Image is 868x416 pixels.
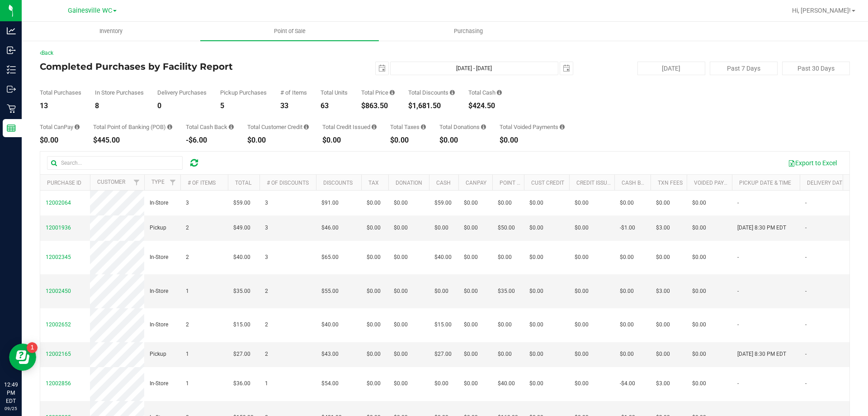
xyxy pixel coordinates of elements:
span: Gainesville WC [68,7,112,14]
span: $0.00 [575,224,589,232]
div: Total Units [321,90,348,96]
a: Cash [436,180,451,186]
span: [DATE] 8:30 PM EDT [737,350,786,359]
span: $15.00 [233,320,250,329]
span: $0.00 [434,224,448,232]
span: - [737,287,739,296]
span: 3 [186,199,189,207]
inline-svg: Inbound [7,46,16,55]
span: $0.00 [367,287,381,296]
div: # of Items [280,90,307,96]
a: Filter [165,175,180,190]
span: 2 [265,287,268,296]
div: Pickup Purchases [220,90,267,96]
span: $0.00 [575,320,589,329]
span: $0.00 [464,320,478,329]
i: Sum of all voided payment transaction amounts, excluding tips and transaction fees, for all purch... [560,124,565,130]
span: $59.00 [434,199,452,207]
div: $445.00 [93,137,172,144]
div: $0.00 [500,137,565,144]
span: $0.00 [464,253,478,262]
i: Sum of the successful, non-voided payments using account credit for all purchases in the date range. [304,124,309,130]
span: $0.00 [367,253,381,262]
a: Type [151,179,165,185]
input: Search... [47,156,183,170]
a: Point of Banking (POB) [500,180,564,186]
span: $15.00 [434,320,452,329]
span: $0.00 [692,320,706,329]
span: $0.00 [692,379,706,388]
span: $0.00 [367,320,381,329]
inline-svg: Reports [7,124,16,133]
p: 09/25 [4,405,18,412]
div: -$6.00 [186,137,234,144]
span: In-Store [150,320,168,329]
div: $0.00 [390,137,426,144]
a: Voided Payment [694,180,739,186]
span: $0.00 [656,320,670,329]
span: $40.00 [498,379,515,388]
span: $0.00 [620,199,634,207]
span: Pickup [150,350,166,359]
span: $0.00 [620,253,634,262]
span: 12002652 [46,321,71,328]
span: 1 [186,379,189,388]
span: - [737,320,739,329]
div: Total Voided Payments [500,124,565,130]
button: [DATE] [637,62,705,75]
span: $50.00 [498,224,515,232]
span: In-Store [150,287,168,296]
span: Inventory [87,27,135,35]
span: - [805,253,807,262]
inline-svg: Retail [7,104,16,113]
a: Purchase ID [47,180,81,186]
span: Point of Sale [262,27,318,35]
span: In-Store [150,199,168,207]
span: $27.00 [233,350,250,359]
button: Past 7 Days [710,62,778,75]
inline-svg: Analytics [7,26,16,35]
span: - [737,379,739,388]
span: $0.00 [498,350,512,359]
a: Cash Back [622,180,651,186]
a: Inventory [22,22,200,41]
span: $65.00 [321,253,339,262]
span: $0.00 [692,253,706,262]
span: $49.00 [233,224,250,232]
span: $0.00 [394,320,408,329]
div: Total Price [361,90,395,96]
span: 2 [186,320,189,329]
span: $0.00 [575,379,589,388]
span: $0.00 [692,224,706,232]
div: 5 [220,102,267,110]
span: - [805,379,807,388]
span: $0.00 [692,287,706,296]
a: # of Discounts [267,180,309,186]
span: In-Store [150,379,168,388]
span: $40.00 [233,253,250,262]
a: Pickup Date & Time [739,180,791,186]
span: 12002064 [46,200,71,206]
span: 12001936 [46,225,71,231]
span: $0.00 [367,224,381,232]
span: $54.00 [321,379,339,388]
span: $3.00 [656,224,670,232]
span: $0.00 [464,199,478,207]
div: Total Discounts [408,90,455,96]
div: Delivery Purchases [157,90,207,96]
span: $0.00 [394,199,408,207]
a: # of Items [188,180,216,186]
span: 1 [186,287,189,296]
i: Sum of the total prices of all purchases in the date range. [390,90,395,96]
span: $3.00 [656,287,670,296]
span: $0.00 [529,199,543,207]
a: Discounts [323,180,353,186]
i: Sum of the successful, non-voided point-of-banking payment transactions, both via payment termina... [167,124,172,130]
span: $0.00 [464,224,478,232]
span: $0.00 [692,350,706,359]
a: Txn Fees [658,180,683,186]
span: Pickup [150,224,166,232]
span: 2 [186,224,189,232]
div: 63 [321,102,348,110]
